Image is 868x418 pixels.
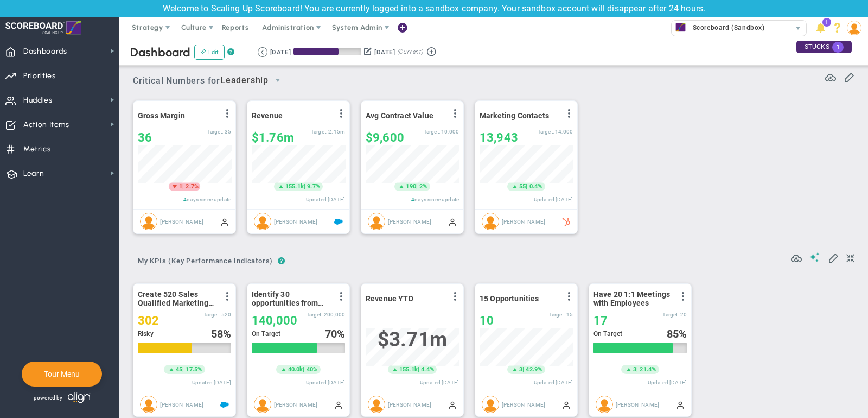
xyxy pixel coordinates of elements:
span: Target: [424,129,440,135]
span: 9.7% [307,183,320,190]
span: 15 [566,312,573,318]
button: My KPIs (Key Performance Indicators) [133,252,278,271]
span: 155.1k [399,365,418,374]
span: days since update [414,197,459,202]
span: Priorities [23,65,56,87]
span: Administration [262,23,314,31]
span: Target: [548,312,565,318]
img: 193898.Person.photo [847,21,861,35]
span: Updated [DATE] [534,197,573,202]
span: 35 [225,129,231,135]
span: Manually Updated [220,217,229,226]
li: Help & Frequently Asked Questions (FAQ) [829,17,846,39]
img: Hannah Dogru [368,396,385,413]
img: Hannah Dogru [482,396,499,413]
span: Manually Updated [448,217,457,226]
li: Announcements [812,17,829,39]
span: | [416,183,418,190]
span: 10 [480,314,494,327]
span: Edit or Add Critical Numbers [844,71,854,82]
span: | [526,183,527,190]
span: Target: [207,129,223,135]
span: Create 520 Sales Qualified Marketing Leads [138,290,216,307]
span: 3 [519,365,522,374]
span: 36 [138,131,152,144]
div: % [325,328,346,340]
span: Suggestions (AI Feature) [809,252,820,262]
span: | [418,366,419,373]
div: [DATE] [270,47,291,57]
span: 15 Opportunities [480,294,539,303]
span: [PERSON_NAME] [160,401,203,407]
img: Tom Johnson [254,213,271,230]
button: Tour Menu [41,369,83,379]
span: 13,943 [480,131,518,144]
span: 2.7% [186,183,199,190]
span: 20 [680,312,687,318]
span: [PERSON_NAME] [274,218,317,224]
span: Manually Updated [562,400,571,409]
span: 21.4% [640,366,656,373]
span: On Target [593,330,622,338]
span: System Admin [332,23,382,31]
span: Salesforce Enabled<br ></span>Sandbox: Quarterly Leads and Opportunities [220,400,229,409]
span: $3,707,282 [378,328,447,351]
span: 4 [411,197,414,202]
span: Risky [138,330,154,338]
span: Critical Numbers for [133,71,290,91]
span: | [182,183,184,190]
img: Hannah Dogru [254,396,271,413]
span: 1 [822,18,831,27]
span: select [790,21,806,36]
span: 40.0k [288,365,303,374]
span: Updated [DATE] [306,197,345,202]
div: Period Progress: 66% Day 60 of 90 with 30 remaining. [293,48,361,55]
span: 155.1k [285,182,304,191]
span: Target: [307,312,323,318]
span: Reports [216,17,254,39]
span: 140,000 [252,314,297,327]
span: | [303,366,304,373]
span: 45 [176,365,182,374]
span: [PERSON_NAME] [388,401,431,407]
span: Strategy [132,23,163,31]
span: Have 20 1:1 Meetings with Employees [593,290,672,307]
span: Culture [181,23,207,31]
span: 520 [221,312,231,318]
span: Dashboard [130,45,190,60]
img: Jane Wilson [482,213,499,230]
span: $9,600 [366,131,404,144]
span: Manually Updated [676,400,685,409]
span: HubSpot Enabled [562,217,571,226]
span: | [522,366,524,373]
button: Edit [194,45,225,60]
span: Metrics [23,138,51,161]
span: On Target [252,330,280,338]
span: 4.4% [421,366,434,373]
span: Scoreboard (Sandbox) [687,21,765,35]
span: 55 [519,182,526,191]
span: (Current) [397,47,423,57]
span: Target: [538,129,554,135]
span: 10,000 [441,129,459,135]
span: [PERSON_NAME] [274,401,317,407]
span: 1 [179,182,182,191]
span: 2% [419,183,427,190]
span: [PERSON_NAME] [502,401,545,407]
span: Updated [DATE] [648,379,687,385]
span: My KPIs (Key Performance Indicators) [133,252,278,270]
span: 85 [667,327,679,340]
span: 17.5% [186,366,202,373]
span: Updated [DATE] [534,379,573,385]
span: Manually Updated [448,400,457,409]
span: Refresh Data [825,71,836,81]
span: [PERSON_NAME] [388,218,431,224]
span: Revenue YTD [366,294,413,303]
div: Powered by Align [22,389,137,406]
span: 200,000 [324,312,345,318]
span: select [269,71,287,90]
span: Target: [311,129,327,135]
span: | [304,183,305,190]
span: Revenue [252,111,283,120]
span: 1 [832,42,844,53]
